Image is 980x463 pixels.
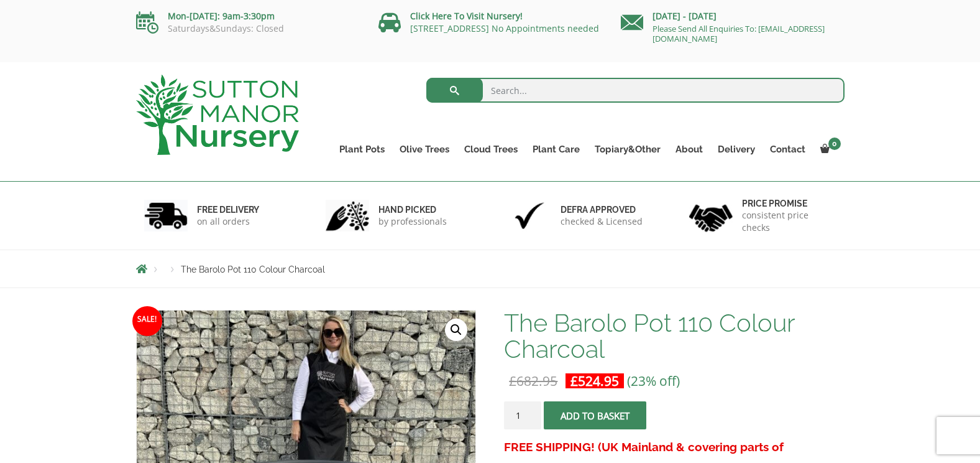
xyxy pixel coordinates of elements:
[504,310,844,362] h1: The Barolo Pot 110 Colour Charcoal
[378,204,447,215] h6: hand picked
[509,372,557,390] bdi: 682.95
[561,204,643,215] h6: Defra approved
[668,141,710,158] a: About
[136,9,360,24] p: Mon-[DATE]: 9am-3:30pm
[197,215,259,228] p: on all orders
[742,198,836,209] h6: Price promise
[544,401,646,429] button: Add to basket
[410,22,599,34] a: [STREET_ADDRESS] No Appointments needed
[621,9,845,24] p: [DATE] - [DATE]
[509,372,516,390] span: £
[136,24,360,34] p: Saturdays&Sundays: Closed
[508,200,551,231] img: 3.jpg
[457,141,525,158] a: Cloud Trees
[710,141,762,158] a: Delivery
[144,200,188,231] img: 1.jpg
[561,215,643,228] p: checked & Licensed
[828,138,841,150] span: 0
[410,10,523,22] a: Click Here To Visit Nursery!
[742,209,836,234] p: consistent price checks
[326,200,369,231] img: 2.jpg
[570,372,578,390] span: £
[197,204,259,215] h6: FREE DELIVERY
[504,401,541,429] input: Product quantity
[653,23,825,44] a: Please Send All Enquiries To: [EMAIL_ADDRESS][DOMAIN_NAME]
[587,141,668,158] a: Topiary&Other
[426,78,845,103] input: Search...
[813,141,845,158] a: 0
[332,141,392,158] a: Plant Pots
[378,215,447,228] p: by professionals
[570,372,619,390] bdi: 524.95
[136,75,299,155] img: logo
[689,197,733,235] img: 4.jpg
[181,264,325,274] span: The Barolo Pot 110 Colour Charcoal
[445,319,467,341] a: View full-screen image gallery
[132,306,162,336] span: Sale!
[627,372,680,390] span: (23% off)
[525,141,587,158] a: Plant Care
[762,141,813,158] a: Contact
[392,141,457,158] a: Olive Trees
[136,264,845,274] nav: Breadcrumbs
